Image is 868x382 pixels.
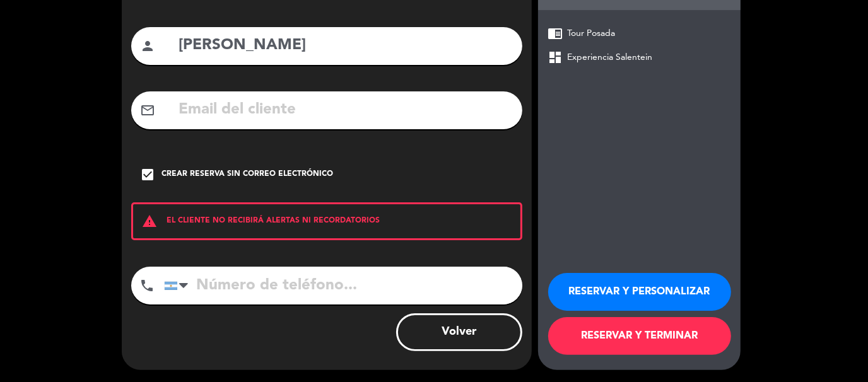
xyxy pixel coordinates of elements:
input: Email del cliente [178,97,513,123]
span: Experiencia Salentein [568,50,653,65]
div: EL CLIENTE NO RECIBIRÁ ALERTAS NI RECORDATORIOS [131,202,522,240]
button: RESERVAR Y TERMINAR [548,317,731,355]
i: phone [140,278,155,293]
button: RESERVAR Y PERSONALIZAR [548,273,731,311]
input: Nombre del cliente [178,33,513,59]
span: chrome_reader_mode [548,26,563,41]
div: Argentina: +54 [165,267,194,304]
i: person [141,38,156,54]
div: Crear reserva sin correo electrónico [162,168,334,181]
span: dashboard [548,50,563,65]
span: Tour Posada [568,26,616,41]
i: warning [133,214,167,229]
input: Número de teléfono... [164,267,522,304]
button: Volver [396,313,522,351]
i: check_box [141,167,156,182]
i: mail_outline [141,103,156,118]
